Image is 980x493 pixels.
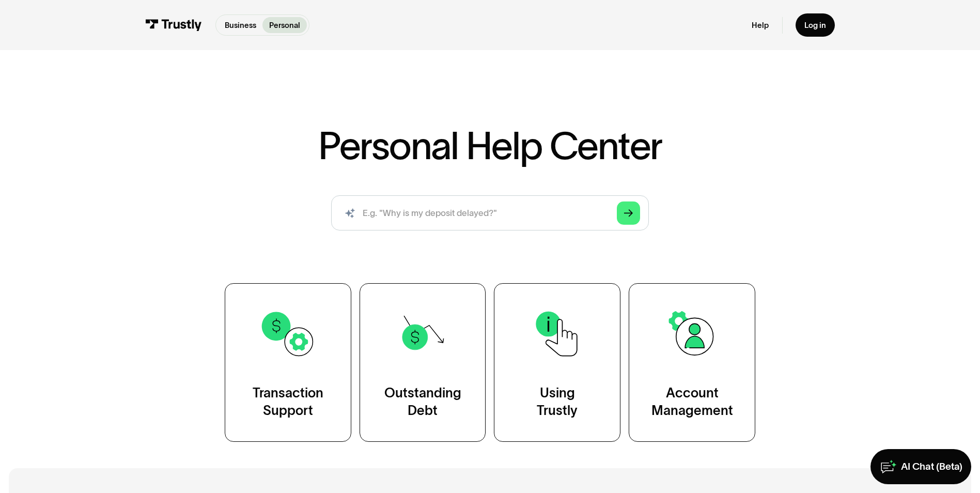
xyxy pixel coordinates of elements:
a: AI Chat (Beta) [870,449,971,484]
a: TransactionSupport [225,283,351,442]
img: Trustly Logo [145,19,202,31]
div: Account Management [651,384,733,420]
a: UsingTrustly [494,283,620,442]
a: Personal [262,17,306,33]
p: Personal [269,20,300,31]
h1: Personal Help Center [318,127,662,165]
a: OutstandingDebt [360,283,486,442]
input: search [331,195,648,230]
div: Using Trustly [537,384,578,420]
form: Search [331,195,648,230]
a: Help [752,20,769,30]
div: Outstanding Debt [384,384,461,420]
div: AI Chat (Beta) [901,460,962,473]
a: AccountManagement [629,283,755,442]
p: Business [225,20,256,31]
div: Transaction Support [253,384,323,420]
div: Log in [804,20,826,30]
a: Log in [796,13,835,37]
a: Business [218,17,262,33]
